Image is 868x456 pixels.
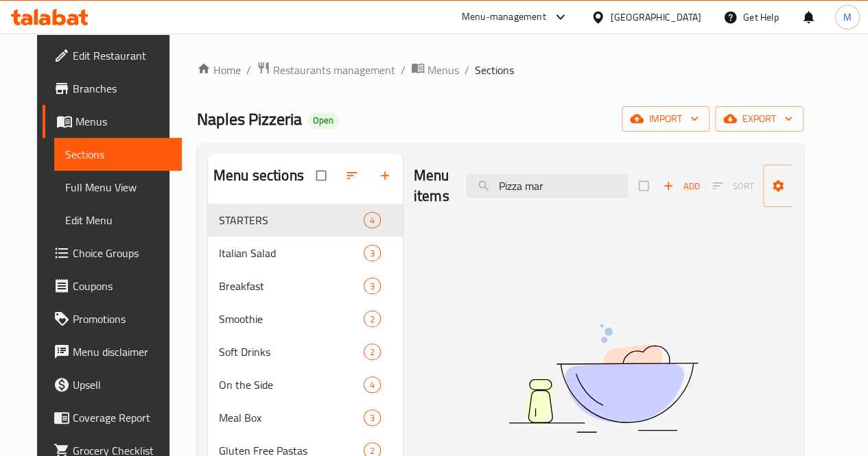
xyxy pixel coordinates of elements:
[219,344,364,360] span: Soft Drinks
[197,104,302,134] span: Naples Pizzeria
[273,62,395,78] span: Restaurants management
[364,409,381,426] div: items
[715,106,804,132] button: export
[43,237,182,269] a: Choice Groups
[208,269,403,302] div: Breakfast3
[219,311,364,327] span: Smoothie
[73,376,171,393] span: Upsell
[364,247,380,260] span: 3
[208,302,403,335] div: Smoothie2
[411,61,459,79] a: Menus
[774,169,849,203] span: Manage items
[43,105,182,138] a: Menus
[43,302,182,335] a: Promotions
[43,335,182,368] a: Menu disclaimer
[43,401,182,434] a: Coverage Report
[208,335,403,368] div: Soft Drinks2
[364,344,381,360] div: items
[364,379,380,392] span: 4
[364,212,381,228] div: items
[307,112,339,129] div: Open
[43,368,182,401] a: Upsell
[219,278,364,294] span: Breakfast
[364,346,380,359] span: 2
[73,311,171,327] span: Promotions
[208,368,403,401] div: On the Side4
[54,138,182,171] a: Sections
[65,179,171,195] span: Full Menu View
[337,160,370,191] span: Sort sections
[43,39,182,72] a: Edit Restaurant
[364,280,380,293] span: 3
[726,110,793,128] span: export
[659,176,703,197] button: Add
[208,237,403,269] div: Italian Salad3
[364,311,381,327] div: items
[43,269,182,302] a: Coupons
[659,176,703,197] span: Add item
[843,10,852,25] span: M
[401,62,406,78] li: /
[43,72,182,105] a: Branches
[414,165,449,206] h2: Menu items
[219,212,364,228] span: STARTERS
[219,245,364,261] span: Italian Salad
[73,409,171,426] span: Coverage Report
[73,80,171,97] span: Branches
[65,212,171,228] span: Edit Menu
[246,62,251,78] li: /
[308,163,337,189] span: Select all sections
[54,171,182,204] a: Full Menu View
[219,376,364,393] span: On the Side
[364,313,380,326] span: 2
[703,176,763,197] span: Select section first
[663,178,700,194] span: Add
[427,62,459,78] span: Menus
[73,47,171,64] span: Edit Restaurant
[763,165,860,207] button: Manage items
[475,62,514,78] span: Sections
[73,278,171,294] span: Coupons
[197,62,241,78] a: Home
[611,10,701,25] div: [GEOGRAPHIC_DATA]
[219,409,364,426] span: Meal Box
[75,113,171,130] span: Menus
[257,61,395,79] a: Restaurants management
[364,376,381,393] div: items
[197,61,804,79] nav: breadcrumb
[465,62,469,78] li: /
[364,245,381,261] div: items
[208,401,403,434] div: Meal Box3
[633,110,699,128] span: import
[213,165,304,186] h2: Menu sections
[208,204,403,237] div: STARTERS4
[65,146,171,163] span: Sections
[54,204,182,237] a: Edit Menu
[364,214,380,227] span: 4
[364,278,381,294] div: items
[622,106,709,132] button: import
[73,344,171,360] span: Menu disclaimer
[466,174,628,198] input: search
[307,115,339,126] span: Open
[364,411,380,424] span: 3
[73,245,171,261] span: Choice Groups
[462,9,546,25] div: Menu-management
